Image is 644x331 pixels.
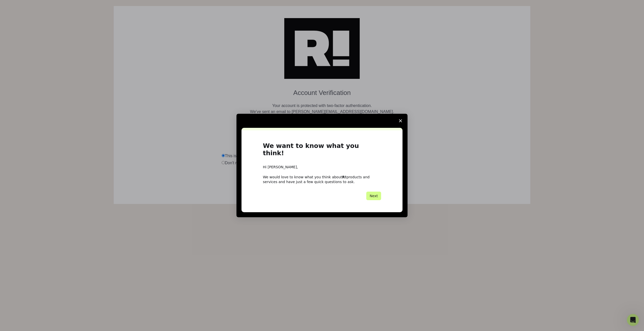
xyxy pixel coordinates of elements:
[342,175,346,179] b: R!
[393,114,408,128] span: Close survey
[366,192,381,200] button: Next
[263,142,381,160] h1: We want to know what you think!
[263,175,381,184] div: We would love to know what you think about products and services and have just a few quick questi...
[263,165,381,170] div: Hi [PERSON_NAME],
